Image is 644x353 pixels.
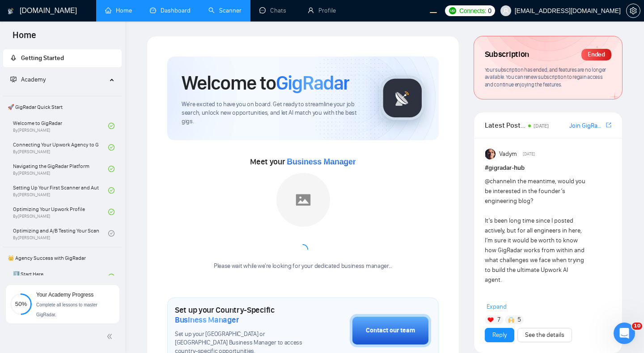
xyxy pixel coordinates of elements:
[8,4,14,18] img: logo
[106,332,115,341] span: double-left
[534,123,549,129] span: [DATE]
[459,6,486,16] span: Connects:
[503,8,509,14] span: user
[485,66,606,88] span: Your subscription has ended, and features are no longer available. You can renew subscription to ...
[208,262,398,271] div: Please wait while we're looking for your dedicated business manager...
[485,120,525,131] span: Latest Posts from the GigRadar Community
[13,116,108,136] a: Welcome to GigRadarBy[PERSON_NAME]
[366,326,415,336] div: Contact our team
[5,29,43,47] span: Home
[36,302,97,317] span: Complete all lessons to master GigRadar.
[259,7,290,14] a: messageChats
[108,274,114,280] span: check-circle
[10,301,32,307] span: 50%
[250,157,356,167] span: Meet your
[614,323,635,344] iframe: Intercom live chat
[13,267,108,287] a: 1️⃣ Start Here
[485,177,511,185] span: @channel
[581,49,611,60] div: Ended
[108,166,114,172] span: check-circle
[380,76,425,121] img: gigradar-logo.png
[10,55,17,61] span: rocket
[449,7,456,14] img: upwork-logo.png
[276,71,349,95] span: GigRadar
[108,144,114,151] span: check-circle
[517,315,521,324] span: 5
[485,47,529,62] span: Subscription
[626,7,640,14] a: setting
[4,249,121,267] span: 👑 Agency Success with GigRadar
[485,149,496,159] img: Vadym
[175,305,305,325] h1: Set up your Country-Specific
[350,314,431,347] button: Contact our team
[499,149,517,159] span: Vadym
[13,181,108,200] a: Setting Up Your First Scanner and Auto-BidderBy[PERSON_NAME]
[569,121,604,131] a: Join GigRadar Slack Community
[13,224,108,243] a: Optimizing and A/B Testing Your Scanner for Better ResultsBy[PERSON_NAME]
[108,123,114,129] span: check-circle
[13,202,108,222] a: Optimizing Your Upwork ProfileBy[PERSON_NAME]
[627,7,640,14] span: setting
[485,328,514,342] button: Reply
[276,173,330,227] img: placeholder.png
[108,230,114,237] span: check-circle
[287,157,356,166] span: Business Manager
[105,7,132,14] a: homeHome
[150,7,191,14] a: dashboardDashboard
[523,150,535,158] span: [DATE]
[525,330,564,340] a: See the details
[517,328,572,342] button: See the details
[36,292,93,298] span: Your Academy Progress
[488,6,491,16] span: 0
[182,71,349,95] h1: Welcome to
[632,323,642,330] span: 10
[175,315,239,325] span: Business Manager
[487,317,494,323] img: ❤️
[508,317,514,323] img: 🙌
[208,7,241,14] a: searchScanner
[21,76,46,83] span: Academy
[10,76,17,82] span: fund-projection-screen
[485,163,611,173] h1: # gigradar-hub
[3,49,122,67] li: Getting Started
[108,187,114,194] span: check-circle
[487,303,507,310] span: Expand
[606,121,611,129] a: export
[108,209,114,215] span: check-circle
[296,243,309,256] span: loading
[497,315,500,324] span: 7
[13,159,108,179] a: Navigating the GigRadar PlatformBy[PERSON_NAME]
[21,54,64,62] span: Getting Started
[626,4,640,18] button: setting
[492,330,507,340] a: Reply
[13,138,108,157] a: Connecting Your Upwork Agency to GigRadarBy[PERSON_NAME]
[4,98,121,116] span: 🚀 GigRadar Quick Start
[10,76,46,83] span: Academy
[606,121,611,129] span: export
[308,7,336,14] a: userProfile
[182,100,365,126] span: We're excited to have you on board. Get ready to streamline your job search, unlock new opportuni...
